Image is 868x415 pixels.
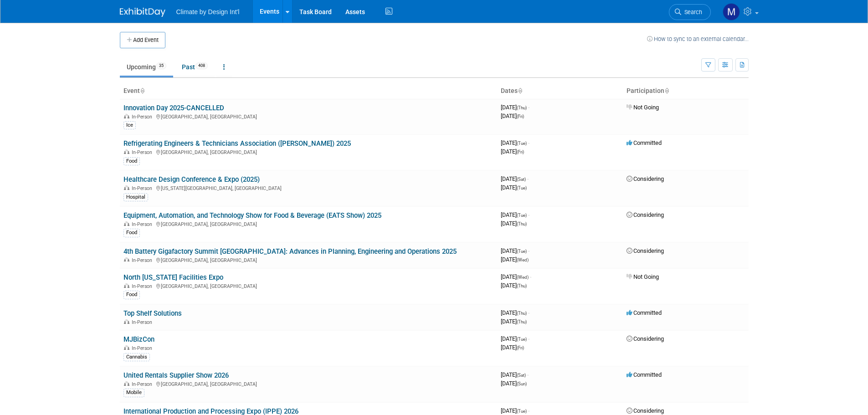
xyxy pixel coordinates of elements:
span: - [528,309,529,316]
span: (Fri) [517,149,524,154]
a: Refrigerating Engineers & Technicians Association ([PERSON_NAME]) 2025 [123,139,351,148]
div: Ice [123,121,136,129]
span: [DATE] [501,139,529,146]
span: [DATE] [501,247,529,254]
span: [DATE] [501,407,529,414]
div: Food [123,157,140,165]
span: [DATE] [501,220,527,227]
span: Considering [627,247,664,254]
span: Not Going [627,104,659,111]
span: (Wed) [517,257,529,262]
span: In-Person [132,257,155,263]
span: In-Person [132,221,155,227]
img: In-Person Event [124,381,129,386]
img: Michelle Jones [723,3,740,20]
span: In-Person [132,345,155,351]
span: (Tue) [517,213,527,218]
span: [DATE] [501,344,524,351]
span: (Thu) [517,105,527,110]
span: [DATE] [501,184,527,191]
span: [DATE] [501,282,527,289]
span: Climate by Design Int'l [176,8,240,15]
div: [GEOGRAPHIC_DATA], [GEOGRAPHIC_DATA] [123,113,493,120]
span: Committed [627,139,662,146]
span: [DATE] [501,380,527,387]
span: [DATE] [501,273,531,280]
span: In-Person [132,319,155,325]
th: Dates [497,83,623,99]
span: In-Person [132,149,155,155]
div: Mobile [123,389,144,397]
div: [GEOGRAPHIC_DATA], [GEOGRAPHIC_DATA] [123,256,493,263]
div: Hospital [123,193,148,201]
img: In-Person Event [124,221,129,226]
span: (Tue) [517,409,527,414]
span: - [528,104,529,111]
span: [DATE] [501,318,527,325]
div: [GEOGRAPHIC_DATA], [GEOGRAPHIC_DATA] [123,148,493,155]
a: Upcoming35 [120,58,173,76]
th: Participation [623,83,749,99]
a: Past408 [175,58,215,76]
a: Healthcare Design Conference & Expo (2025) [123,175,260,184]
span: - [527,371,529,378]
a: Sort by Start Date [518,87,522,94]
span: (Tue) [517,249,527,254]
span: [DATE] [501,148,524,155]
span: (Thu) [517,221,527,226]
span: (Wed) [517,275,529,280]
div: [GEOGRAPHIC_DATA], [GEOGRAPHIC_DATA] [123,380,493,387]
span: [DATE] [501,309,529,316]
span: (Sat) [517,177,526,182]
a: United Rentals Supplier Show 2026 [123,371,229,379]
span: (Thu) [517,311,527,316]
span: [DATE] [501,211,529,218]
span: [DATE] [501,335,529,342]
a: Top Shelf Solutions [123,309,182,318]
span: [DATE] [501,104,529,111]
span: [DATE] [501,371,529,378]
img: In-Person Event [124,319,129,324]
span: Committed [627,371,662,378]
img: In-Person Event [124,149,129,154]
span: Not Going [627,273,659,280]
span: Considering [627,335,664,342]
span: - [528,335,529,342]
span: Considering [627,211,664,218]
a: Search [669,4,711,20]
a: Innovation Day 2025-CANCELLED [123,104,224,112]
span: (Fri) [517,345,524,350]
div: Food [123,291,140,299]
span: In-Person [132,283,155,289]
img: In-Person Event [124,185,129,190]
span: In-Person [132,114,155,120]
span: [DATE] [501,113,524,119]
a: North [US_STATE] Facilities Expo [123,273,223,282]
span: In-Person [132,381,155,387]
span: Committed [627,309,662,316]
span: (Tue) [517,337,527,342]
span: 35 [156,62,166,69]
button: Add Event [120,32,165,48]
span: - [528,407,529,414]
a: Sort by Participation Type [664,87,669,94]
span: - [528,211,529,218]
span: (Thu) [517,283,527,288]
span: Considering [627,407,664,414]
img: In-Person Event [124,345,129,350]
img: In-Person Event [124,257,129,262]
span: (Thu) [517,319,527,324]
img: ExhibitDay [120,8,165,17]
span: - [527,175,529,182]
a: Equipment, Automation, and Technology Show for Food & Beverage (EATS Show) 2025 [123,211,381,220]
span: (Tue) [517,185,527,190]
span: In-Person [132,185,155,191]
span: (Tue) [517,141,527,146]
a: Sort by Event Name [140,87,144,94]
a: How to sync to an external calendar... [647,36,749,42]
span: [DATE] [501,175,529,182]
a: MJBizCon [123,335,154,343]
span: [DATE] [501,256,529,263]
div: Cannabis [123,353,150,361]
span: 408 [195,62,208,69]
